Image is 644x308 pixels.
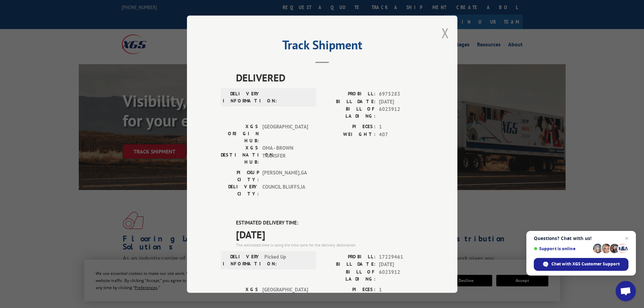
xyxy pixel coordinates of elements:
label: DELIVERY CITY: [221,183,259,197]
span: Support is online [534,246,591,251]
label: XGS ORIGIN HUB: [221,123,259,144]
label: BILL DATE: [322,261,376,268]
span: [DATE] [379,98,424,105]
label: PIECES: [322,123,376,131]
span: 6975283 [379,90,424,98]
span: [GEOGRAPHIC_DATA] [262,286,308,307]
label: DELIVERY INFORMATION: [223,90,261,104]
span: Chat with XGS Customer Support [551,261,620,267]
span: 6023912 [379,268,424,282]
span: OMA - BROWN TRANSFER [262,144,308,166]
span: [GEOGRAPHIC_DATA] [262,123,308,144]
label: ESTIMATED DELIVERY TIME: [236,219,424,227]
span: 407 [379,131,424,138]
span: 6023912 [379,105,424,120]
span: Picked Up [264,253,310,267]
span: Questions? Chat with us! [534,236,628,241]
label: XGS DESTINATION HUB: [221,144,259,166]
label: PROBILL: [322,253,376,261]
label: PIECES: [322,286,376,293]
div: Chat with XGS Customer Support [534,258,628,271]
span: Close chat [623,234,631,242]
label: PICKUP CITY: [221,169,259,183]
span: DELIVERED [236,70,424,85]
label: WEIGHT: [322,131,376,138]
label: BILL OF LADING: [322,268,376,282]
span: [PERSON_NAME] , GA [262,169,308,183]
span: [DATE] [379,261,424,268]
span: 1 [379,286,424,293]
label: BILL OF LADING: [322,105,376,120]
span: 1 [379,123,424,131]
span: [DATE] [236,227,424,242]
span: COUNCIL BLUFFS , IA [262,183,308,197]
button: Close modal [442,24,449,42]
h2: Track Shipment [221,40,424,53]
label: DELIVERY INFORMATION: [223,253,261,267]
div: The estimated time is using the time zone for the delivery destination. [236,242,424,248]
span: 17229461 [379,253,424,261]
div: Open chat [616,281,636,301]
label: BILL DATE: [322,98,376,105]
label: XGS ORIGIN HUB: [221,286,259,307]
label: PROBILL: [322,90,376,98]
